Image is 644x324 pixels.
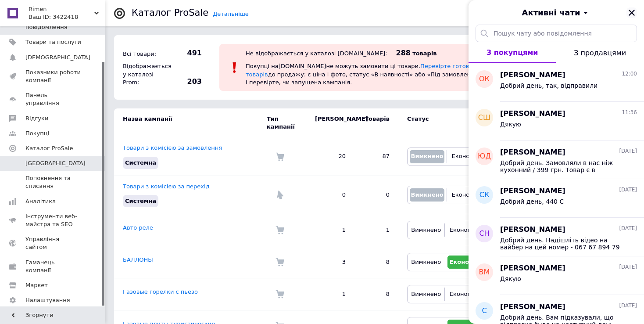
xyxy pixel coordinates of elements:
button: Вимкнено [410,150,444,163]
span: Покупці [25,130,49,137]
button: Вимкнено [410,188,444,202]
span: Активні чати [522,7,580,18]
a: Детальніше [213,11,249,17]
button: Економ [447,256,476,269]
span: ОК [479,74,490,84]
div: Каталог ProSale [132,8,208,18]
span: Економ [452,153,474,159]
span: Вимкнено [411,259,441,265]
img: Комісія за перехід [275,191,284,199]
span: Покупці на [DOMAIN_NAME] не можуть замовити ці товари. до продажу: є ціна і фото, статус «В наявн... [246,63,484,85]
span: Панель управління [25,91,81,107]
span: Налаштування [25,296,70,304]
span: Вимкнено [411,227,441,233]
td: 8 [354,278,398,310]
span: Дякую [500,275,521,282]
img: Комісія за замовлення [275,290,284,299]
button: З покупцями [469,42,556,63]
img: Комісія за замовлення [275,152,284,161]
span: 491 [171,48,202,58]
a: БАЛЛОНЫ [123,256,153,263]
span: Вимкнено [411,291,441,297]
input: Пошук чату або повідомлення [476,25,637,42]
button: Економ [449,188,476,202]
span: [PERSON_NAME] [500,70,565,80]
span: Добрий день, так, відправили [500,82,597,89]
button: Вимкнено [410,223,442,237]
a: Перевірте готовність товарів [246,63,484,77]
img: Комісія за замовлення [275,258,284,266]
div: Відображається у каталозі Prom: [121,60,169,89]
span: З продавцями [574,49,626,57]
img: Комісія за замовлення [275,226,284,234]
td: 8 [354,246,398,278]
span: Добрий день. Замовляли в нас ніж кухонний / 399 грн. Товар є в наявності. Підкажіть, ви підтвердж... [500,159,625,173]
button: Закрити [626,7,637,18]
button: ОК[PERSON_NAME]12:00Добрий день, так, відправили [469,63,644,102]
span: [DATE] [619,225,637,232]
td: 3 [306,246,354,278]
span: Системна [125,159,156,166]
span: Дякую [500,121,521,128]
span: 203 [171,77,202,86]
button: Економ [449,150,476,163]
div: Ваш ID: 3422418 [29,13,105,21]
button: Вимкнено [410,256,443,269]
button: Економ [447,288,474,301]
span: Товари та послуги [25,38,81,46]
td: 0 [306,176,354,214]
img: :exclamation: [228,61,241,74]
a: Газовые горелки с пьезо [123,288,198,295]
span: [PERSON_NAME] [500,148,565,158]
span: Показники роботи компанії [25,68,81,84]
span: Вимкнено [411,191,443,198]
a: Товари з комісією за замовлення [123,144,222,151]
span: [DATE] [619,148,637,155]
button: ЮД[PERSON_NAME][DATE]Добрий день. Замовляли в нас ніж кухонний / 399 грн. Товар є в наявності. Пі... [469,140,644,179]
span: З покупцями [487,48,538,57]
td: 20 [306,137,354,176]
span: Поповнення та списання [25,174,81,190]
span: 12:00 [622,70,637,78]
span: Економ [452,191,474,198]
span: Маркет [25,281,48,289]
span: ЮД [478,151,491,162]
span: Системна [125,198,156,204]
span: Добрий день, 440 С [500,198,564,205]
span: [PERSON_NAME] [500,302,565,312]
span: 288 [396,49,411,57]
span: СК [479,190,490,200]
td: Тип кампанії [267,108,306,137]
button: Вимкнено [410,288,442,301]
button: СН[PERSON_NAME][DATE]Добрий день. Надішліть відео на вайбер на цей номер - 067 67 894 79 [469,218,644,256]
span: [PERSON_NAME] [500,186,565,196]
span: [PERSON_NAME] [500,225,565,235]
span: [DATE] [619,263,637,271]
span: [PERSON_NAME] [500,263,565,274]
div: Всі товари: [121,48,169,60]
span: [DATE] [619,302,637,310]
span: ВМ [479,267,490,277]
button: СШ[PERSON_NAME]11:36Дякую [469,102,644,140]
span: Каталог ProSale [25,144,73,152]
td: 1 [306,214,354,246]
button: З продавцями [556,42,644,63]
td: Статус [398,108,600,137]
td: 87 [354,137,398,176]
td: 1 [306,278,354,310]
span: [DATE] [619,186,637,194]
span: Добрий день. Надішліть відео на вайбер на цей номер - 067 67 894 79 [500,237,625,251]
span: Гаманець компанії [25,259,81,274]
span: СШ [478,113,490,123]
span: СН [479,229,489,239]
a: Авто реле [123,224,153,231]
a: Товари з комісією за перехід [123,183,210,190]
span: товарів [412,50,436,57]
span: [PERSON_NAME] [500,109,565,119]
td: [PERSON_NAME] [306,108,354,137]
div: Не відображається у каталозі [DOMAIN_NAME]: [246,50,387,57]
span: Вимкнено [411,153,443,159]
td: 1 [354,214,398,246]
span: 11:36 [622,109,637,116]
button: Економ [447,223,474,237]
